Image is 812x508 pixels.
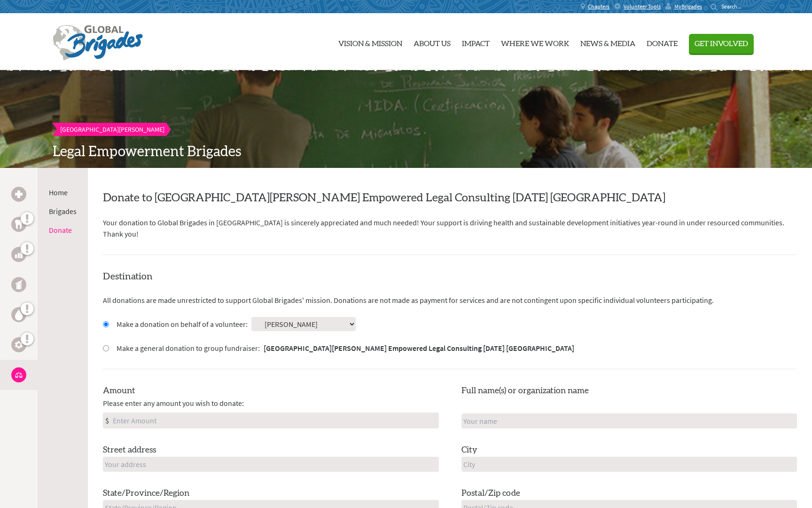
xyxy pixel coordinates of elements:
a: Business [11,247,26,262]
a: Donate [647,17,678,66]
p: Your donation to Global Brigades in [GEOGRAPHIC_DATA] is sincerely appreciated and much needed! Y... [103,217,797,239]
a: [GEOGRAPHIC_DATA][PERSON_NAME] [53,123,172,136]
a: Where We Work [501,17,569,66]
a: Medical [11,187,26,202]
a: Brigades [49,206,77,216]
input: City [461,457,797,472]
div: $ [103,413,111,428]
li: Home [49,187,77,198]
li: Brigades [49,206,77,217]
img: Dental [15,220,23,229]
label: Street address [103,444,156,457]
a: Public Health [11,277,26,292]
input: Enter Amount [111,413,438,428]
h2: Donate to [GEOGRAPHIC_DATA][PERSON_NAME] Empowered Legal Consulting [DATE] [GEOGRAPHIC_DATA] [103,190,797,206]
input: Your name [461,413,797,429]
a: Donate [49,225,72,235]
a: Impact [462,17,490,66]
span: [GEOGRAPHIC_DATA][PERSON_NAME] [60,125,164,134]
span: Get Involved [695,40,748,48]
span: Chapters [588,3,609,10]
a: Dental [11,217,26,232]
p: All donations are made unrestricted to support Global Brigades' mission. Donations are not made a... [103,294,797,306]
img: Engineering [15,341,23,349]
h2: Legal Empowerment Brigades [53,143,759,160]
img: Medical [15,190,23,198]
a: Vision & Mission [338,17,402,66]
a: About Us [414,17,451,66]
img: Business [15,251,23,258]
li: Donate [49,224,77,236]
a: Water [11,307,26,322]
label: Make a general donation to group fundraiser: [117,342,574,354]
label: Amount [103,384,135,397]
a: Home [49,188,68,197]
label: Postal/Zip code [461,487,520,500]
label: Make a donation on behalf of a volunteer: [117,318,248,330]
a: News & Media [580,17,635,66]
strong: [GEOGRAPHIC_DATA][PERSON_NAME] Empowered Legal Consulting [DATE] [GEOGRAPHIC_DATA] [264,343,574,353]
input: Search... [721,3,748,10]
img: Public Health [15,280,23,289]
button: Get Involved [689,34,754,53]
span: MyBrigades [674,3,702,10]
img: Legal Empowerment [15,372,23,378]
input: Your address [103,457,439,472]
a: Legal Empowerment [11,367,26,382]
img: Water [15,309,23,320]
span: Volunteer Tools [624,3,661,10]
label: State/Province/Region [103,487,189,500]
label: City [461,444,477,457]
img: Global Brigades Logo [53,25,143,61]
h4: Destination [103,270,797,283]
label: Full name(s) or organization name [461,384,589,397]
a: Engineering [11,337,26,352]
span: Please enter any amount you wish to donate: [103,397,244,409]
